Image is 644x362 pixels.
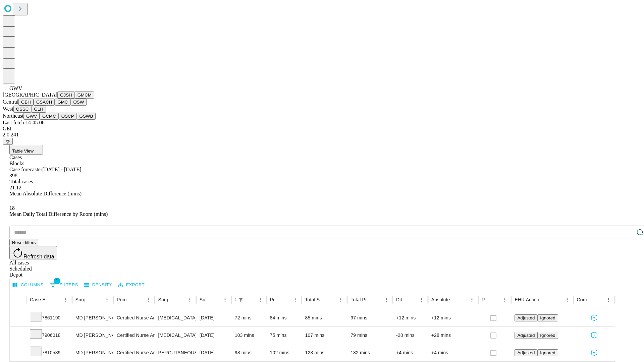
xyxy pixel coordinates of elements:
[9,239,38,246] button: Reset filters
[75,327,110,344] div: MD [PERSON_NAME] [PERSON_NAME] Md
[604,295,613,304] button: Menu
[117,344,151,361] div: Certified Nurse Anesthetist
[246,295,256,304] button: Sort
[396,297,407,302] div: Difference
[467,295,477,304] button: Menu
[515,297,539,302] div: EHR Action
[102,295,112,304] button: Menu
[75,309,110,326] div: MD [PERSON_NAME] [PERSON_NAME] Md
[75,92,94,99] button: GMCM
[351,327,389,344] div: 79 mins
[336,295,345,304] button: Menu
[23,113,40,120] button: GWV
[144,295,153,304] button: Menu
[431,309,475,326] div: +12 mins
[270,297,281,302] div: Predicted In Room Duration
[537,332,558,339] button: Ignored
[431,344,475,361] div: +4 mins
[200,309,228,326] div: [DATE]
[351,309,389,326] div: 97 mins
[235,327,263,344] div: 103 mins
[408,295,417,304] button: Sort
[31,106,46,113] button: GLH
[117,327,151,344] div: Certified Nurse Anesthetist
[200,344,228,361] div: [DATE]
[116,280,146,290] button: Export
[236,295,246,304] button: Show filters
[30,309,69,326] div: 7861190
[305,327,344,344] div: 107 mins
[220,295,230,304] button: Menu
[9,167,42,172] span: Case forecaster
[540,295,549,304] button: Sort
[12,240,36,245] span: Reset filters
[290,295,300,304] button: Menu
[458,295,467,304] button: Sort
[594,295,604,304] button: Sort
[9,211,108,217] span: Mean Daily Total Difference by Room (mins)
[93,295,102,304] button: Sort
[77,113,96,120] button: GSWB
[515,332,537,339] button: Adjusted
[134,295,144,304] button: Sort
[537,314,558,321] button: Ignored
[158,327,193,344] div: [MEDICAL_DATA] LEG,KNEE, ANKLE DEEP
[18,99,34,106] button: GBH
[9,205,15,211] span: 18
[9,173,17,178] span: 398
[305,297,326,302] div: Total Scheduled Duration
[59,113,77,120] button: OSCP
[3,92,57,98] span: [GEOGRAPHIC_DATA]
[382,295,391,304] button: Menu
[158,344,193,361] div: PERCUTANEOUS SKELETAL FIXATION POSTERIOR PELVIC RING
[185,295,195,304] button: Menu
[23,254,54,259] span: Refresh data
[256,295,265,304] button: Menu
[3,106,13,112] span: West
[270,344,299,361] div: 102 mins
[235,344,263,361] div: 98 mins
[211,295,220,304] button: Sort
[9,85,22,91] span: GWV
[3,132,641,138] div: 2.0.241
[270,309,299,326] div: 84 mins
[200,297,210,302] div: Surgery Date
[13,312,23,324] button: Expand
[517,333,535,338] span: Adjusted
[9,145,43,155] button: Table View
[117,309,151,326] div: Certified Nurse Anesthetist
[515,349,537,356] button: Adjusted
[83,280,114,290] button: Density
[5,139,10,144] span: @
[396,344,425,361] div: +4 mins
[417,295,426,304] button: Menu
[351,297,372,302] div: Total Predicted Duration
[34,99,55,106] button: GSACH
[517,315,535,320] span: Adjusted
[42,167,81,172] span: [DATE] - [DATE]
[235,297,235,302] div: Scheduled In Room Duration
[396,327,425,344] div: -28 mins
[372,295,382,304] button: Sort
[431,327,475,344] div: +28 mins
[40,113,59,120] button: GCMC
[75,344,110,361] div: MD [PERSON_NAME] [PERSON_NAME] Md
[3,113,23,119] span: Northeast
[9,185,21,190] span: 21.12
[117,297,133,302] div: Primary Service
[9,191,82,196] span: Mean Absolute Difference (mins)
[305,344,344,361] div: 128 mins
[30,327,69,344] div: 7906018
[3,120,45,125] span: Last fetch: 14:45:06
[9,246,57,259] button: Refresh data
[517,350,535,355] span: Adjusted
[61,295,70,304] button: Menu
[3,126,641,132] div: GEI
[158,309,193,326] div: [MEDICAL_DATA] SKIN [MEDICAL_DATA] MUSCLE AND BONE
[491,295,500,304] button: Sort
[236,295,246,304] div: 1 active filter
[431,297,457,302] div: Absolute Difference
[396,309,425,326] div: +12 mins
[11,280,45,290] button: Select columns
[13,106,32,113] button: OSSC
